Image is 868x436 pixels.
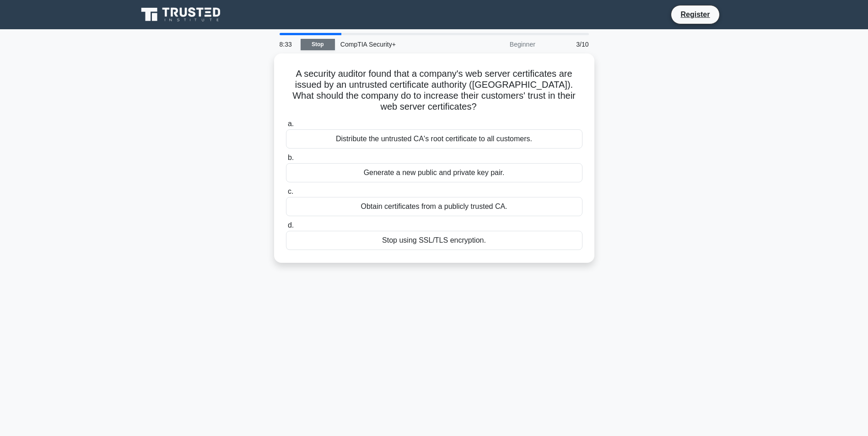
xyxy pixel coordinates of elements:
[335,35,461,53] div: CompTIA Security+
[288,120,294,128] span: a.
[274,35,301,53] div: 8:33
[461,35,541,53] div: Beginner
[301,39,335,50] a: Stop
[286,163,582,182] div: Generate a new public and private key pair.
[288,154,294,161] span: b.
[286,197,582,216] div: Obtain certificates from a publicly trusted CA.
[675,9,715,20] a: Register
[288,187,293,195] span: c.
[285,68,583,113] h5: A security auditor found that a company's web server certificates are issued by an untrusted cert...
[541,35,594,53] div: 3/10
[286,231,582,250] div: Stop using SSL/TLS encryption.
[286,129,582,149] div: Distribute the untrusted CA's root certificate to all customers.
[288,221,294,229] span: d.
